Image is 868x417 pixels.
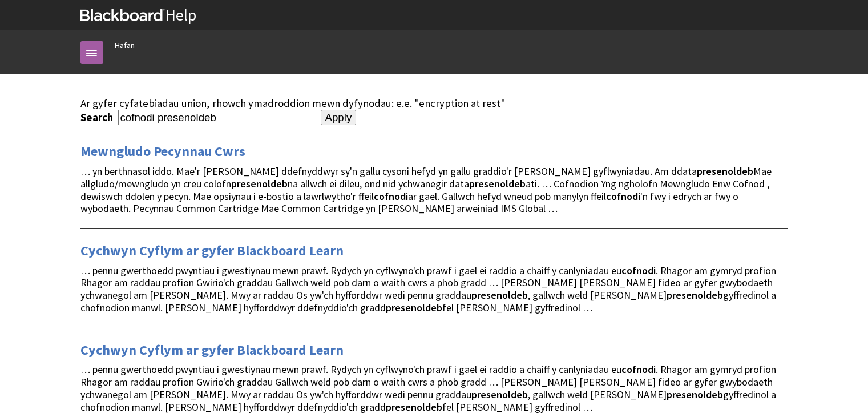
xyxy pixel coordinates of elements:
strong: cofnodi [621,363,656,376]
strong: cofnodi [621,264,656,277]
span: … pennu gwerthoedd pwyntiau i gwestiynau mewn prawf. Rydych yn cyflwyno'ch prawf i gael ei raddio... [80,264,776,314]
strong: presenoldeb [386,301,442,314]
strong: presenoldeb [667,388,723,401]
input: Apply [321,110,357,126]
div: Ar gyfer cyfatebiadau union, rhowch ymadroddion mewn dyfynodau: e.e. "encryption at rest" [80,97,788,110]
a: BlackboardHelp [80,5,196,25]
strong: presenoldeb [471,388,528,401]
strong: Blackboard [80,9,165,21]
span: … pennu gwerthoedd pwyntiau i gwestiynau mewn prawf. Rydych yn cyflwyno'ch prawf i gael ei raddio... [80,363,776,413]
strong: presenoldeb [469,177,526,190]
label: Search [80,111,116,124]
a: Cychwyn Cyflym ar gyfer Blackboard Learn [80,341,344,359]
strong: presenoldeb [471,288,528,302]
a: Mewngludo Pecynnau Cwrs [80,142,245,161]
strong: presenoldeb [697,165,753,178]
a: Hafan [115,38,135,53]
span: … yn berthnasol iddo. Mae'r [PERSON_NAME] ddefnyddwyr sy'n gallu cysoni hefyd yn gallu graddio'r ... [80,165,772,215]
strong: cofnodi [606,190,640,203]
strong: presenoldeb [231,177,288,190]
strong: cofnodi [374,190,408,203]
strong: presenoldeb [667,288,723,302]
strong: presenoldeb [386,400,442,414]
a: Cychwyn Cyflym ar gyfer Blackboard Learn [80,242,344,260]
